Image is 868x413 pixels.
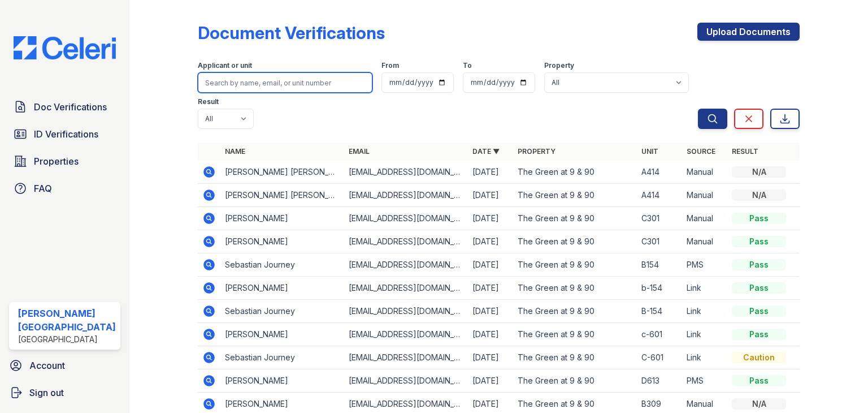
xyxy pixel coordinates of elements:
a: Properties [9,150,120,173]
a: Name [225,147,245,156]
a: ID Verifications [9,123,120,145]
span: FAQ [34,182,52,195]
td: [DATE] [468,300,513,323]
td: Sebastian Journey [220,253,344,277]
td: [EMAIL_ADDRESS][DOMAIN_NAME] [344,300,468,323]
td: C301 [637,230,682,253]
div: Document Verifications [198,23,385,43]
td: Sebastian Journey [220,346,344,369]
div: Pass [732,306,786,317]
td: A414 [637,161,682,184]
td: [DATE] [468,207,513,230]
td: The Green at 9 & 90 [513,369,637,393]
a: FAQ [9,177,120,200]
td: [PERSON_NAME] [220,369,344,393]
td: C301 [637,207,682,230]
td: The Green at 9 & 90 [513,346,637,369]
div: [PERSON_NAME][GEOGRAPHIC_DATA] [18,307,116,334]
td: [DATE] [468,253,513,277]
a: Property [518,147,555,156]
td: Link [682,277,727,300]
td: D613 [637,369,682,393]
td: The Green at 9 & 90 [513,161,637,184]
span: Account [29,359,65,372]
td: The Green at 9 & 90 [513,323,637,346]
span: ID Verifications [34,127,98,141]
a: Unit [641,147,658,156]
td: [DATE] [468,230,513,253]
td: [DATE] [468,369,513,393]
td: [DATE] [468,277,513,300]
span: Sign out [29,386,64,399]
div: [GEOGRAPHIC_DATA] [18,334,116,345]
label: To [463,61,472,70]
td: Link [682,346,727,369]
td: B154 [637,253,682,277]
div: Caution [732,352,786,363]
td: Manual [682,230,727,253]
td: [PERSON_NAME] [220,277,344,300]
label: From [381,61,399,70]
td: Sebastian Journey [220,300,344,323]
a: Source [687,147,715,156]
td: A414 [637,184,682,207]
input: Search by name, email, or unit number [198,72,372,93]
td: [PERSON_NAME] [220,230,344,253]
label: Result [198,97,219,106]
td: [EMAIL_ADDRESS][DOMAIN_NAME] [344,253,468,277]
div: N/A [732,166,786,178]
td: [EMAIL_ADDRESS][DOMAIN_NAME] [344,230,468,253]
a: Upload Documents [697,23,800,41]
td: [EMAIL_ADDRESS][DOMAIN_NAME] [344,207,468,230]
div: N/A [732,190,786,201]
label: Applicant or unit [198,61,252,70]
td: [EMAIL_ADDRESS][DOMAIN_NAME] [344,323,468,346]
td: [DATE] [468,323,513,346]
td: PMS [682,253,727,277]
td: Manual [682,161,727,184]
td: The Green at 9 & 90 [513,207,637,230]
td: [DATE] [468,346,513,369]
a: Doc Verifications [9,96,120,118]
td: [DATE] [468,184,513,207]
td: Manual [682,184,727,207]
td: C-601 [637,346,682,369]
label: Property [544,61,574,70]
td: [EMAIL_ADDRESS][DOMAIN_NAME] [344,369,468,393]
td: [PERSON_NAME] [220,207,344,230]
div: Pass [732,282,786,294]
td: [PERSON_NAME] [PERSON_NAME] [220,161,344,184]
span: Doc Verifications [34,100,107,114]
td: [DATE] [468,161,513,184]
div: N/A [732,398,786,410]
td: [PERSON_NAME] [PERSON_NAME] [220,184,344,207]
td: [EMAIL_ADDRESS][DOMAIN_NAME] [344,161,468,184]
td: Link [682,323,727,346]
td: Link [682,300,727,323]
a: Sign out [5,381,125,404]
div: Pass [732,213,786,224]
td: [PERSON_NAME] [220,323,344,346]
td: The Green at 9 & 90 [513,277,637,300]
td: B-154 [637,300,682,323]
a: Date ▼ [472,147,500,156]
td: The Green at 9 & 90 [513,253,637,277]
div: Pass [732,329,786,340]
td: The Green at 9 & 90 [513,300,637,323]
a: Result [732,147,758,156]
td: b-154 [637,277,682,300]
span: Properties [34,154,79,168]
div: Pass [732,236,786,247]
td: [EMAIL_ADDRESS][DOMAIN_NAME] [344,184,468,207]
td: c-601 [637,323,682,346]
td: The Green at 9 & 90 [513,230,637,253]
td: PMS [682,369,727,393]
a: Account [5,354,125,377]
td: The Green at 9 & 90 [513,184,637,207]
div: Pass [732,259,786,270]
td: [EMAIL_ADDRESS][DOMAIN_NAME] [344,346,468,369]
td: [EMAIL_ADDRESS][DOMAIN_NAME] [344,277,468,300]
td: Manual [682,207,727,230]
a: Email [349,147,370,156]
